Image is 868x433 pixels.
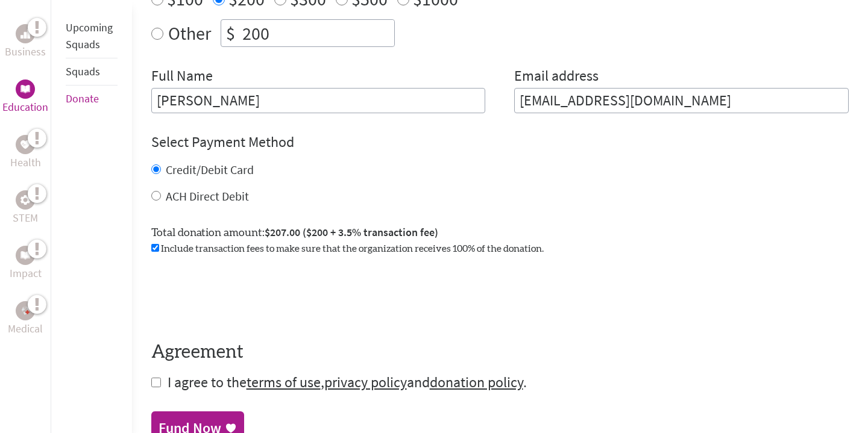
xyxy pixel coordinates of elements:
label: Email address [514,66,599,88]
p: Health [10,154,41,171]
img: Business [20,29,30,39]
label: Total donation amount: [151,224,438,241]
p: Education [2,99,48,116]
a: BusinessBusiness [5,24,46,60]
div: Impact [16,246,35,265]
div: Business [16,24,35,43]
iframe: reCAPTCHA [151,270,335,317]
li: Squads [66,58,118,86]
p: Medical [8,320,43,337]
a: MedicalMedical [8,301,43,337]
div: Education [16,79,35,99]
div: Medical [16,301,35,320]
p: Business [5,43,46,60]
li: Upcoming Squads [66,14,118,58]
a: privacy policy [324,373,407,391]
input: Your Email [514,88,849,113]
p: STEM [13,210,38,226]
a: terms of use [247,373,321,391]
a: Squads [66,64,100,78]
h4: Select Payment Method [151,132,849,152]
h4: Agreement [151,341,849,363]
img: Education [20,85,30,93]
label: Full Name [151,66,213,88]
span: I agree to the , and . [168,373,527,391]
span: Include transaction fees to make sure that the organization receives 100% of the donation. [161,244,544,254]
a: HealthHealth [10,135,41,171]
a: Upcoming Squads [66,20,113,51]
p: Impact [10,265,42,282]
img: Medical [20,306,30,316]
a: Donate [66,92,99,105]
label: ACH Direct Debit [166,188,249,204]
img: Impact [20,251,30,260]
div: Health [16,135,35,154]
a: EducationEducation [2,79,48,116]
div: STEM [16,190,35,210]
label: Other [168,19,211,47]
li: Donate [66,86,118,112]
a: STEMSTEM [13,190,38,226]
input: Enter Full Name [151,88,486,113]
span: $207.00 ($200 + 3.5% transaction fee) [265,225,438,239]
img: Health [20,140,30,148]
a: ImpactImpact [10,246,42,282]
label: Credit/Debit Card [166,162,254,177]
a: donation policy [430,373,523,391]
div: $ [221,20,240,46]
input: Enter Amount [240,20,394,46]
img: STEM [20,195,30,205]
